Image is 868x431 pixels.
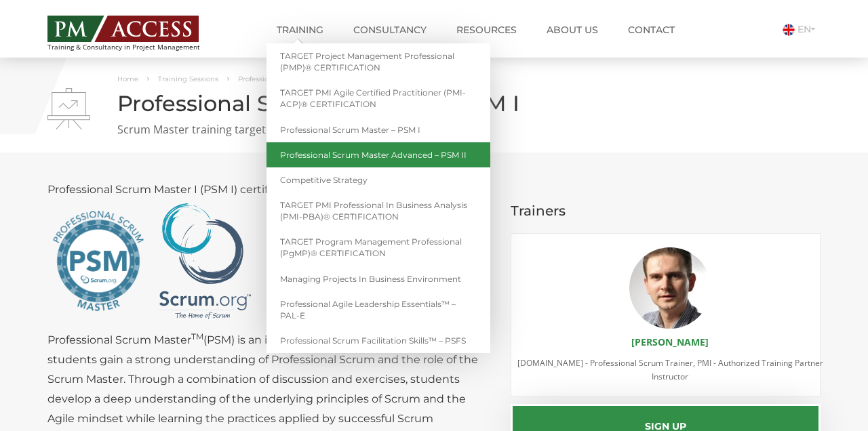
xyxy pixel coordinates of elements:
[191,331,203,342] sup: TM
[267,117,490,142] a: Professional Scrum Master – PSM I
[158,75,218,83] a: Training Sessions
[536,16,608,43] a: About us
[267,16,334,43] a: Training
[47,16,199,42] img: PM ACCESS - Echipa traineri si consultanti certificati PMP: Narciss Popescu, Mihai Olaru, Monica ...
[267,229,490,266] a: TARGET Program Management Professional (PgMP)® CERTIFICATION
[267,266,490,291] a: Managing Projects in Business Environment
[783,24,795,36] img: Engleza
[511,203,821,218] h3: Trainers
[267,192,490,229] a: TARGET PMI Professional in Business Analysis (PMI-PBA)® CERTIFICATION
[47,12,226,51] a: Training & Consultancy in Project Management
[343,16,437,43] a: Consultancy
[267,328,490,353] a: Professional Scrum Facilitation Skills™ – PSFS
[267,167,490,192] a: Competitive Strategy
[47,43,226,51] span: Training & Consultancy in Project Management
[267,142,490,167] a: Professional Scrum Master Advanced – PSM II
[267,291,490,328] a: Professional Agile Leadership Essentials™ – PAL-E
[47,88,90,129] img: Professional Scrum Master™ – PSM I
[117,75,138,83] a: Home
[783,23,821,35] a: EN
[517,357,823,382] span: [DOMAIN_NAME] - Professional Scrum Trainer, PMI - Authorized Training Partner Instructor
[631,335,709,348] a: [PERSON_NAME]
[47,180,490,323] p: Professional Scrum Master I (PSM I) certification assessment is included.
[238,75,364,83] span: Professional Scrum Master™ – PSM I
[267,80,490,117] a: TARGET PMI Agile Certified Practitioner (PMI-ACP)® CERTIFICATION
[446,16,527,43] a: Resources
[267,43,490,80] a: TARGET Project Management Professional (PMP)® CERTIFICATION
[618,16,685,43] a: Contact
